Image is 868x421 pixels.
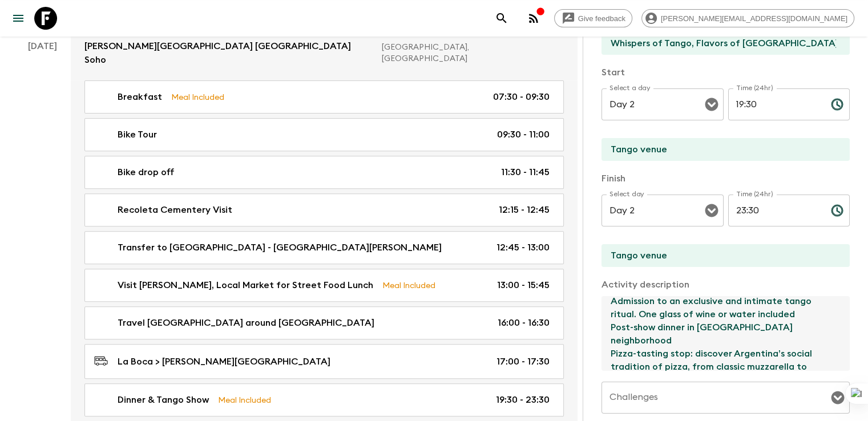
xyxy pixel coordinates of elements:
p: Finish [601,172,850,185]
input: End Location (leave blank if same as Start) [601,244,841,267]
p: Meal Included [382,279,435,292]
a: Bike drop off11:30 - 11:45 [84,156,564,189]
a: BreakfastMeal Included07:30 - 09:30 [84,80,564,114]
textarea: Admission to an exclusive and intimate tango ritual. One glass of wine or water included Post-sho... [601,296,841,371]
button: Open [704,203,720,218]
p: 19:30 - 23:30 [496,393,550,407]
label: Time (24hr) [736,83,773,93]
label: Time (24hr) [736,189,773,199]
p: 09:30 - 11:00 [497,128,550,141]
button: Choose time, selected time is 7:30 PM [826,93,849,116]
p: Bike drop off [118,165,174,179]
p: 07:30 - 09:30 [493,90,550,104]
a: Visit [PERSON_NAME], Local Market for Street Food LunchMeal Included13:00 - 15:45 [84,269,564,302]
p: Visit [PERSON_NAME], Local Market for Street Food Lunch [118,278,373,292]
a: Transfer to [GEOGRAPHIC_DATA] - [GEOGRAPHIC_DATA][PERSON_NAME]12:45 - 13:00 [84,231,564,264]
a: Travel [GEOGRAPHIC_DATA] around [GEOGRAPHIC_DATA]16:00 - 16:30 [84,306,564,339]
p: Meal Included [218,394,271,406]
p: Breakfast [118,90,162,104]
p: 13:00 - 15:45 [497,278,550,292]
div: [PERSON_NAME][EMAIL_ADDRESS][DOMAIN_NAME] [641,9,854,27]
a: Give feedback [554,9,632,27]
a: La Boca > [PERSON_NAME][GEOGRAPHIC_DATA]17:00 - 17:30 [84,344,564,379]
input: hh:mm [728,88,822,120]
p: Bike Tour [118,128,157,141]
p: 12:45 - 13:00 [496,241,550,254]
button: menu [7,7,30,30]
p: [GEOGRAPHIC_DATA], [GEOGRAPHIC_DATA] [382,42,555,64]
button: Open [830,390,846,406]
label: Select a day [609,83,650,93]
p: Travel [GEOGRAPHIC_DATA] around [GEOGRAPHIC_DATA] [118,316,374,330]
p: Activity description [601,278,850,292]
button: Choose time, selected time is 11:30 PM [826,199,849,222]
p: 12:15 - 12:45 [499,203,550,217]
a: Recoleta Cementery Visit12:15 - 12:45 [84,193,564,226]
p: [PERSON_NAME][GEOGRAPHIC_DATA] [GEOGRAPHIC_DATA] Soho [84,39,373,67]
a: [PERSON_NAME][GEOGRAPHIC_DATA] [GEOGRAPHIC_DATA] Soho[GEOGRAPHIC_DATA], [GEOGRAPHIC_DATA] [71,26,578,80]
label: Select day [609,189,644,199]
p: La Boca > [PERSON_NAME][GEOGRAPHIC_DATA] [118,355,330,369]
p: Recoleta Cementery Visit [118,203,232,217]
p: Transfer to [GEOGRAPHIC_DATA] - [GEOGRAPHIC_DATA][PERSON_NAME] [118,241,442,254]
span: Give feedback [572,14,632,23]
p: Start [601,66,850,79]
input: hh:mm [728,195,822,226]
a: Dinner & Tango ShowMeal Included19:30 - 23:30 [84,383,564,416]
p: 17:00 - 17:30 [496,355,550,369]
input: E.g Hozuagawa boat tour [601,32,841,55]
p: Dinner & Tango Show [118,393,209,407]
p: 11:30 - 11:45 [501,165,550,179]
button: search adventures [490,7,513,30]
p: Meal Included [171,91,224,103]
span: [PERSON_NAME][EMAIL_ADDRESS][DOMAIN_NAME] [655,14,854,23]
p: 16:00 - 16:30 [498,316,550,330]
button: Open [704,96,720,112]
a: Bike Tour09:30 - 11:00 [84,118,564,151]
input: Start Location [601,138,841,161]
